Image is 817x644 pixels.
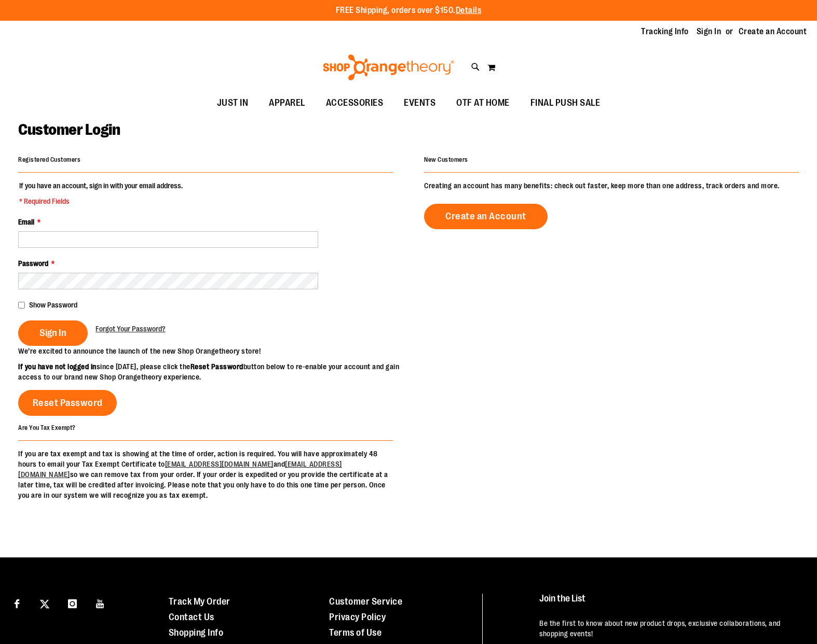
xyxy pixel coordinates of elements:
span: FINAL PUSH SALE [530,91,601,115]
a: Visit our Youtube page [91,594,110,612]
span: Reset Password [33,397,103,409]
a: Contact Us [169,612,214,622]
a: Sign In [697,26,721,37]
span: JUST IN [217,91,249,115]
strong: Registered Customers [18,156,80,163]
a: Tracking Info [641,26,689,37]
p: since [DATE], please click the button below to re-enable your account and gain access to our bran... [18,361,408,382]
span: Password [18,259,48,268]
strong: Are You Tax Exempt? [18,424,76,431]
a: Shopping Info [169,627,224,638]
p: If you are tax exempt and tax is showing at the time of order, action is required. You will have ... [18,449,393,500]
strong: If you have not logged in [18,362,97,371]
a: Details [456,6,482,15]
span: EVENTS [404,91,435,115]
p: FREE Shipping, orders over $150. [336,5,482,17]
h4: Join the List [539,594,796,613]
span: Email [18,218,34,226]
legend: If you have an account, sign in with your email address. [18,180,184,206]
button: Sign In [18,320,88,346]
a: Track My Order [169,596,230,607]
p: We’re excited to announce the launch of the new Shop Orangetheory store! [18,346,408,356]
span: Create an Account [445,211,526,222]
span: Show Password [29,301,77,309]
a: Forgot Your Password? [96,324,166,334]
a: Visit our Facebook page [8,594,26,612]
span: Forgot Your Password? [96,325,166,333]
strong: New Customers [424,156,468,163]
a: [EMAIL_ADDRESS][DOMAIN_NAME] [165,460,274,468]
img: Twitter [40,599,49,609]
a: Privacy Policy [329,612,386,622]
img: Shop Orangetheory [321,54,456,80]
a: Terms of Use [329,627,382,638]
a: Create an Account [424,204,548,229]
a: OTF AT HOME [446,91,520,115]
a: JUST IN [207,91,259,115]
a: ACCESSORIES [316,91,394,115]
span: ACCESSORIES [326,91,384,115]
span: OTF AT HOME [456,91,510,115]
span: Sign In [39,327,66,339]
a: FINAL PUSH SALE [520,91,611,115]
a: Create an Account [739,26,807,37]
span: Customer Login [18,121,120,138]
a: Visit our Instagram page [63,594,81,612]
p: Be the first to know about new product drops, exclusive collaborations, and shopping events! [539,618,796,639]
span: * Required Fields [19,196,183,206]
a: EVENTS [393,91,446,115]
p: Creating an account has many benefits: check out faster, keep more than one address, track orders... [424,180,799,191]
a: Reset Password [18,390,117,416]
a: Visit our X page [36,594,54,612]
a: Customer Service [329,596,402,607]
span: APPAREL [269,91,305,115]
a: APPAREL [258,91,316,115]
strong: Reset Password [190,362,243,371]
